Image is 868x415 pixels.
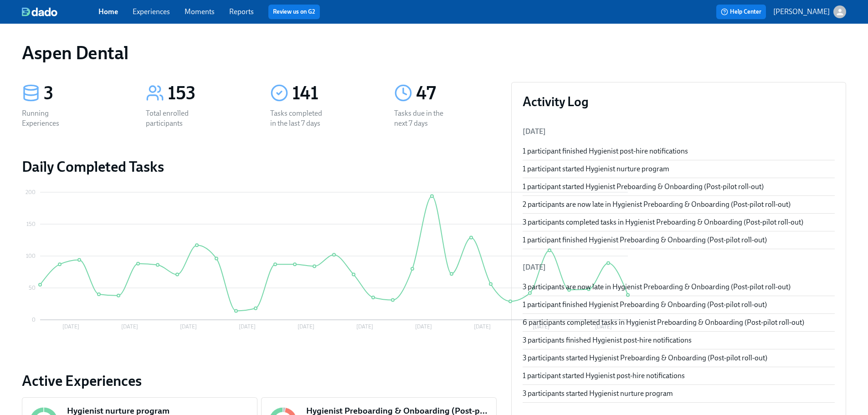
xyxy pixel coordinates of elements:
a: Home [98,7,118,16]
div: 1 participant finished Hygienist post-hire notifications [523,146,835,156]
div: 3 participants completed tasks in Hygienist Preboarding & Onboarding (Post-pilot roll-out) [523,217,835,227]
div: 2 participants are now late in Hygienist Preboarding & Onboarding (Post-pilot roll-out) [523,200,835,210]
div: 3 participants are now late in Hygienist Preboarding & Onboarding (Post-pilot roll-out) [523,282,835,292]
tspan: 50 [29,285,36,291]
tspan: 150 [26,221,36,227]
div: 3 [44,82,124,105]
a: Reports [229,7,254,16]
div: 141 [292,82,372,105]
tspan: [DATE] [415,323,432,330]
tspan: [DATE] [239,323,256,330]
button: Help Center [716,5,766,19]
div: 3 participants finished Hygienist post-hire notifications [523,335,835,345]
a: dado [22,7,98,16]
a: Experiences [133,7,170,16]
img: dado [22,7,57,16]
div: 153 [168,82,248,105]
div: 6 participants completed tasks in Hygienist Preboarding & Onboarding (Post-pilot roll-out) [523,318,835,328]
div: 1 participant finished Hygienist Preboarding & Onboarding (Post-pilot roll-out) [523,300,835,310]
li: [DATE] [523,256,835,278]
tspan: 200 [26,189,36,195]
div: 3 participants started Hygienist Preboarding & Onboarding (Post-pilot roll-out) [523,353,835,363]
h3: Activity Log [523,93,835,110]
tspan: [DATE] [298,323,314,330]
tspan: [DATE] [474,323,491,330]
a: Review us on G2 [273,7,315,16]
button: Review us on G2 [268,5,320,19]
div: Tasks due in the next 7 days [394,108,452,128]
tspan: [DATE] [121,323,138,330]
a: Active Experiences [22,372,497,390]
div: 1 participant started Hygienist nurture program [523,164,835,174]
span: Help Center [721,7,761,16]
div: 1 participant started Hygienist Preboarding & Onboarding (Post-pilot roll-out) [523,182,835,192]
p: [PERSON_NAME] [773,7,830,17]
h2: Daily Completed Tasks [22,158,497,176]
div: 1 participant finished Hygienist Preboarding & Onboarding (Post-pilot roll-out) [523,235,835,245]
div: 3 participants started Hygienist nurture program [523,389,835,399]
a: Moments [185,7,215,16]
tspan: [DATE] [62,323,79,330]
button: [PERSON_NAME] [773,5,846,18]
tspan: [DATE] [356,323,373,330]
div: Total enrolled participants [146,108,204,128]
tspan: 0 [32,317,36,323]
tspan: 100 [26,253,36,259]
div: 1 participant started Hygienist post-hire notifications [523,371,835,381]
h1: Aspen Dental [22,42,128,64]
div: 47 [416,82,496,105]
div: Tasks completed in the last 7 days [270,108,329,128]
span: [DATE] [523,127,546,136]
div: Running Experiences [22,108,80,128]
tspan: [DATE] [180,323,197,330]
